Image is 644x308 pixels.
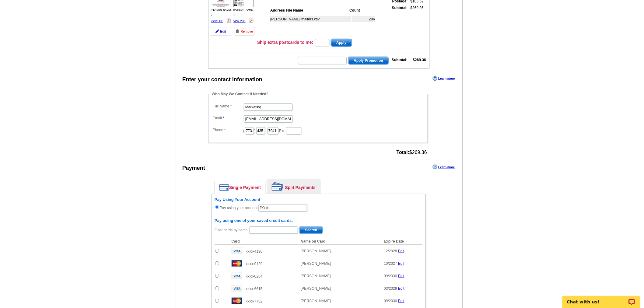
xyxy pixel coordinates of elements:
a: Edit [398,286,404,291]
span: xxxx-4196 [246,249,263,254]
button: Search [299,226,323,234]
img: pencil-icon.gif [215,30,219,33]
img: visa.gif [232,248,242,254]
img: pdf_logo.png [226,18,231,23]
span: 10/2027 [384,261,397,266]
span: [PERSON_NAME] [301,286,331,291]
span: [PERSON_NAME] 1 [211,9,231,17]
h6: Pay Using Your Account [215,197,422,202]
th: Count [349,7,375,13]
a: Edit [398,299,404,303]
span: Search [300,226,322,234]
label: Email [213,115,243,121]
div: Payment [182,164,205,172]
a: Split Payments [267,179,320,194]
h3: Ship extra postcards to me: [257,40,313,45]
label: Phone [213,127,243,133]
span: 09/2030 [384,299,397,303]
span: xxxx-6615 [246,287,263,291]
strong: Subtotal: [392,58,408,62]
span: xxxx-7782 [246,299,263,303]
span: xxxx-0129 [246,262,263,266]
img: single-payment.png [219,184,229,191]
dd: ( ) - Ext. [211,126,425,135]
a: Learn more [433,165,455,170]
img: mast.gif [232,298,242,304]
strong: Total: [397,150,409,155]
td: [PERSON_NAME] mailers.csv [270,16,351,22]
span: 12/2028 [384,249,397,253]
span: [PERSON_NAME] 2 [233,9,254,17]
a: View PDF [211,19,223,23]
label: Full Name [213,103,243,109]
legend: Who May We Contact If Needed? [211,91,269,97]
a: View PDF [233,19,246,23]
td: 296 [352,16,375,22]
img: visa.gif [232,273,242,279]
a: Edit [398,249,404,253]
span: 03/2029 [384,286,397,291]
span: [PERSON_NAME] [301,249,331,253]
img: split-payment.png [272,182,284,191]
img: visa.gif [232,285,242,292]
a: Learn more [433,76,455,81]
strong: $269.36 [413,58,426,62]
span: [PERSON_NAME] [301,261,331,266]
span: [PERSON_NAME] [301,299,331,303]
div: Pay using your account [215,197,422,212]
th: Expire Date [381,238,422,245]
th: Name on Card [298,238,381,245]
input: PO #: [258,204,307,212]
button: Apply Promotion [348,57,389,65]
a: Single Payment [215,181,265,194]
a: Edit [398,261,404,266]
a: Remove [234,27,255,36]
td: $269.36 [409,5,424,37]
button: Apply [331,39,352,47]
img: mast.gif [232,260,242,267]
span: xxxx-0284 [246,274,263,278]
a: Edit [210,27,231,36]
h6: Pay using one of your saved credit cards. [215,218,422,223]
th: Card [229,238,298,245]
iframe: LiveChat chat widget [558,289,644,308]
strong: Subtotal: [392,6,408,10]
img: trashcan-icon.gif [236,30,240,33]
span: 09/2030 [384,274,397,278]
img: pdf_logo.png [249,18,254,23]
label: Filter cards by name [215,227,248,233]
span: Apply Promotion [348,57,388,64]
div: Enter your contact information [182,75,262,84]
span: $269.36 [397,150,427,155]
th: Address File Name [270,7,348,13]
a: Edit [398,274,404,278]
span: [PERSON_NAME] [301,274,331,278]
